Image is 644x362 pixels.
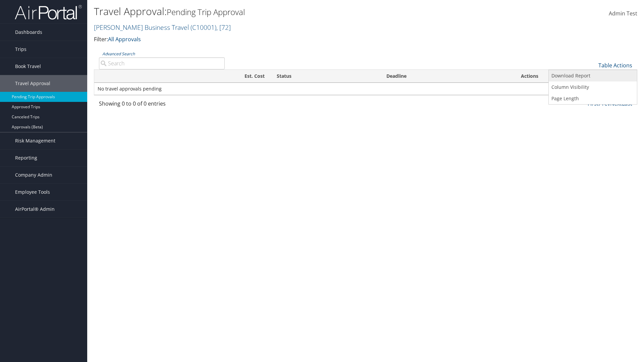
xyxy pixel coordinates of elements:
[15,41,26,58] span: Trips
[549,70,637,81] a: Download Report
[15,24,42,41] span: Dashboards
[15,4,82,20] img: airportal-logo.png
[15,75,50,92] span: Travel Approval
[15,201,55,218] span: AirPortal® Admin
[15,58,41,75] span: Book Travel
[15,167,52,183] span: Company Admin
[549,93,637,104] a: Page Length
[549,81,637,93] a: Column Visibility
[15,184,50,200] span: Employee Tools
[15,132,55,149] span: Risk Management
[15,149,37,166] span: Reporting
